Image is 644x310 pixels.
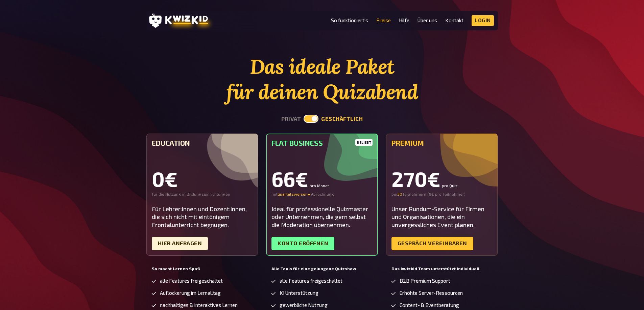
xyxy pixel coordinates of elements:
a: So funktioniert's [331,18,368,23]
span: Content- & Eventberatung [400,302,459,308]
a: Konto eröffnen [271,237,334,250]
button: privat [281,116,301,122]
span: nachhaltiges & interaktives Lernen [160,302,238,308]
a: Über uns [418,18,437,23]
div: mit Abrechnung [271,192,373,197]
div: quartalsweiser [278,192,311,197]
span: alle Features freigeschaltet [160,278,223,284]
span: alle Features freigeschaltet [280,278,342,284]
div: 66€ [271,169,373,189]
span: Auflockerung im Lernalltag [160,290,221,296]
small: pro Quiz [442,184,457,188]
h5: Education [152,139,253,147]
h5: So macht Lernen Spaß [152,266,253,271]
a: Hilfe [399,18,409,23]
a: Gespräch vereinbaren [391,237,473,250]
h5: Premium [391,139,493,147]
div: Für Lehrer:innen und Dozent:innen, die sich nicht mit eintönigem Frontalunterricht begnügen. [152,205,253,229]
div: 270€ [391,169,493,189]
a: Hier Anfragen [152,237,208,250]
a: Preise [376,18,391,23]
div: bei Teilnehmern ( 9€ pro Teilnehmer ) [391,192,493,197]
h5: Alle Tools für eine gelungene Quizshow [271,266,373,271]
span: gewerbliche Nutzung [280,302,328,308]
span: Erhöhte Server-Ressourcen [400,290,463,296]
h5: Das kwizkid Team unterstützt individuell [391,266,493,271]
button: geschäftlich [321,116,363,122]
span: B2B Premium Support [400,278,450,284]
input: 0 [397,192,402,197]
div: für die Nutzung in Bildungseinrichtungen [152,192,253,197]
a: Login [472,15,494,26]
div: Unser Rundum-Service für Firmen und Organisationen, die ein unvergessliches Event planen. [391,205,493,229]
span: KI Unterstützung [280,290,318,296]
h5: Flat Business [271,139,373,147]
a: Kontakt [445,18,463,23]
div: Ideal für professionelle Quizmaster oder Unternehmen, die gern selbst die Moderation übernehmen. [271,205,373,229]
div: 0€ [152,169,253,189]
h1: Das ideale Paket für deinen Quizabend [146,54,498,105]
small: pro Monat [310,184,329,188]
